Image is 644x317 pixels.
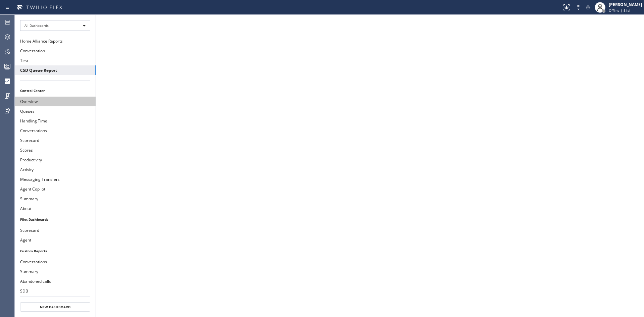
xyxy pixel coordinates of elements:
button: New Dashboard [20,302,90,312]
button: Queues [15,106,96,116]
button: Test [15,56,96,65]
button: CSD Queue Report [15,65,96,75]
button: Overview [15,97,96,106]
button: Conversations [15,257,96,267]
button: Abandoned calls [15,276,96,286]
li: Pilot Dashboards [15,215,96,224]
button: Scores [15,145,96,155]
div: All Dashboards [20,20,90,31]
button: Conversation [15,46,96,56]
button: Summary [15,194,96,204]
li: Custom Reports [15,247,96,255]
span: Offline | 54d [609,8,630,13]
button: Activity [15,165,96,174]
div: [PERSON_NAME] [609,2,642,7]
button: Handling Time [15,116,96,126]
button: Agent [15,235,96,245]
button: Conversations [15,126,96,136]
button: Summary [15,267,96,276]
button: About [15,204,96,213]
button: Mute [583,3,593,12]
button: Scorecard [15,225,96,235]
iframe: dashboard_aaZjl7m6DEs0 [96,15,644,317]
button: Outbound calls [15,296,96,306]
button: SDB [15,286,96,296]
button: Home Alliance Reports [15,36,96,46]
li: Control Center [15,86,96,95]
button: Messaging Transfers [15,174,96,184]
button: Agent Copilot [15,184,96,194]
button: Productivity [15,155,96,165]
button: Scorecard [15,136,96,145]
